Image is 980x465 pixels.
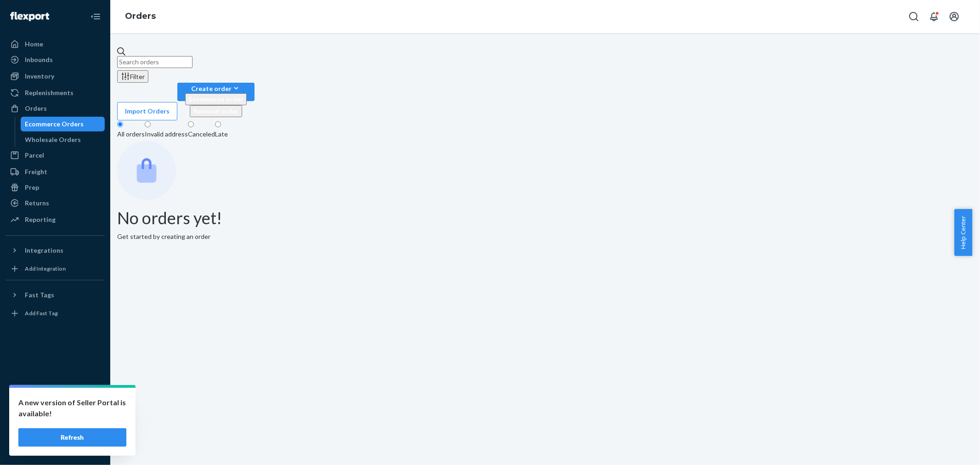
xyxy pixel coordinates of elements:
h1: No orders yet! [117,209,973,227]
button: Give Feedback [6,439,105,454]
span: Removal order [193,107,238,115]
div: Freight [25,167,47,176]
div: Fast Tags [25,290,54,300]
span: Ecommerce order [189,95,243,103]
a: Inbounds [6,52,105,67]
a: Replenishments [6,85,105,100]
button: Open account menu [945,7,963,26]
input: All orders [117,121,123,127]
a: Help Center [6,424,105,438]
button: Removal order [190,105,242,117]
div: Returns [25,198,49,208]
div: Invalid address [145,130,188,139]
button: Create orderEcommerce orderRemoval order [177,83,255,101]
div: Ecommerce Orders [25,119,84,129]
input: Search orders [117,56,193,68]
div: Orders [25,104,47,113]
div: Integrations [25,246,63,255]
a: Returns [6,196,105,210]
div: Inventory [25,72,54,81]
div: Prep [25,183,39,192]
button: Open Search Box [905,7,923,26]
button: Filter [117,70,148,83]
button: Open notifications [925,7,943,26]
img: Flexport logo [10,12,49,21]
div: Reporting [25,215,56,224]
div: Replenishments [25,88,74,97]
p: A new version of Seller Portal is available! [18,397,126,419]
div: Home [25,40,43,49]
div: Canceled [188,130,215,139]
input: Invalid address [145,121,151,127]
a: Home [6,37,105,51]
div: Add Integration [25,265,66,272]
a: Freight [6,164,105,179]
a: Add Integration [6,261,105,276]
button: Integrations [6,243,105,258]
img: Empty list [117,141,176,200]
div: All orders [117,130,145,139]
a: Orders [6,101,105,116]
a: Reporting [6,212,105,227]
div: Parcel [25,151,44,160]
div: Late [215,130,228,139]
a: Prep [6,180,105,195]
a: Parcel [6,148,105,163]
div: Create order [185,84,247,93]
button: Import Orders [117,102,177,120]
a: Wholesale Orders [21,132,105,147]
a: Talk to Support [6,408,105,423]
a: Add Fast Tag [6,306,105,321]
a: Ecommerce Orders [21,117,105,131]
input: Canceled [188,121,194,127]
a: Settings [6,392,105,407]
a: Orders [125,11,156,21]
a: Inventory [6,69,105,84]
div: Add Fast Tag [25,309,58,317]
button: Help Center [954,209,972,256]
div: Wholesale Orders [25,135,81,144]
div: Filter [121,72,145,81]
button: Refresh [18,428,126,447]
ol: breadcrumbs [118,3,163,30]
button: Fast Tags [6,288,105,302]
p: Get started by creating an order [117,232,973,241]
div: Inbounds [25,55,53,64]
button: Close Navigation [86,7,105,26]
input: Late [215,121,221,127]
button: Ecommerce order [185,93,247,105]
